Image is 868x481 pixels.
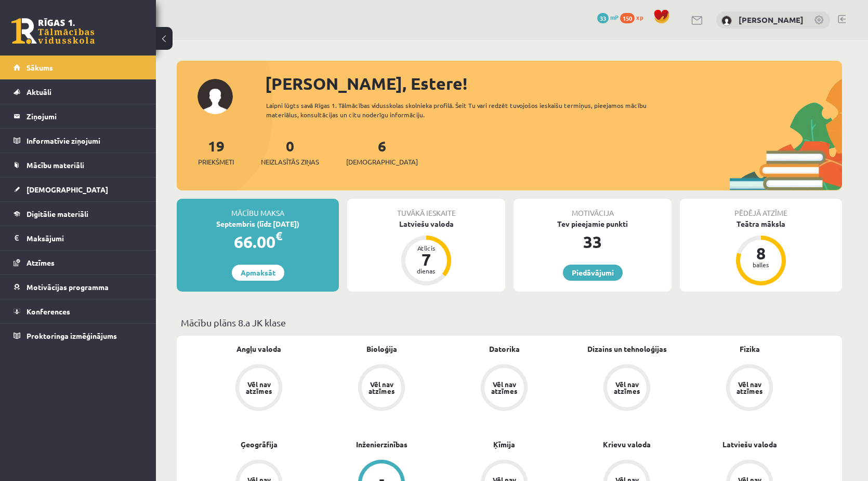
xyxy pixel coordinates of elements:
[620,13,635,23] span: 150
[14,299,143,323] a: Konferences
[587,343,667,354] a: Dizains un tehnoloģijas
[411,245,442,251] div: Atlicis
[490,381,519,394] div: Vēl nav atzīmes
[721,16,732,26] img: Estere Apaļka
[27,307,70,316] span: Konferences
[177,199,339,218] div: Mācību maksa
[14,80,143,104] a: Aktuāli
[411,268,442,274] div: dienas
[680,199,842,218] div: Pēdējā atzīme
[347,218,505,229] div: Latviešu valoda
[266,101,665,119] div: Laipni lūgts savā Rīgas 1. Tālmācības vidusskolas skolnieka profilā. Šeit Tu vari redzēt tuvojošo...
[739,15,804,25] a: [PERSON_NAME]
[198,364,320,413] a: Vēl nav atzīmes
[14,104,143,128] a: Ziņojumi
[244,381,273,394] div: Vēl nav atzīmes
[14,251,143,274] a: Atzīmes
[27,258,55,267] span: Atzīmes
[27,63,53,72] span: Sākums
[735,381,764,394] div: Vēl nav atzīmes
[27,209,88,218] span: Digitālie materiāli
[241,439,278,450] a: Ģeogrāfija
[493,439,515,450] a: Ķīmija
[612,381,641,394] div: Vēl nav atzīmes
[14,129,143,153] a: Informatīvie ziņojumi
[745,245,777,262] div: 8
[610,13,619,21] span: mP
[11,18,95,44] a: Rīgas 1. Tālmācības vidusskola
[356,439,407,450] a: Inženierzinības
[27,87,51,97] span: Aktuāli
[320,364,443,413] a: Vēl nav atzīmes
[489,343,520,354] a: Datorika
[177,218,339,229] div: Septembris (līdz [DATE])
[27,331,117,340] span: Proktoringa izmēģinājums
[232,265,284,281] a: Apmaksāt
[198,157,234,167] span: Priekšmeti
[14,153,143,177] a: Mācību materiāli
[27,185,108,194] span: [DEMOGRAPHIC_DATA]
[27,160,84,170] span: Mācību materiāli
[443,364,565,413] a: Vēl nav atzīmes
[367,381,396,394] div: Vēl nav atzīmes
[740,343,760,354] a: Fizika
[346,157,418,167] span: [DEMOGRAPHIC_DATA]
[14,202,143,226] a: Digitālie materiāli
[27,129,143,153] legend: Informatīvie ziņojumi
[27,104,143,128] legend: Ziņojumi
[261,157,319,167] span: Neizlasītās ziņas
[14,324,143,348] a: Proktoringa izmēģinājums
[411,251,442,268] div: 7
[14,56,143,79] a: Sākums
[27,282,109,292] span: Motivācijas programma
[14,226,143,250] a: Maksājumi
[563,265,623,281] a: Piedāvājumi
[14,275,143,299] a: Motivācijas programma
[680,218,842,287] a: Teātra māksla 8 balles
[347,199,505,218] div: Tuvākā ieskaite
[275,228,282,243] span: €
[620,13,648,21] a: 150 xp
[565,364,688,413] a: Vēl nav atzīmes
[514,218,672,229] div: Tev pieejamie punkti
[27,226,143,250] legend: Maksājumi
[745,262,777,268] div: balles
[597,13,609,23] span: 33
[688,364,811,413] a: Vēl nav atzīmes
[198,136,234,167] a: 19Priekšmeti
[14,177,143,201] a: [DEMOGRAPHIC_DATA]
[603,439,651,450] a: Krievu valoda
[265,71,842,96] div: [PERSON_NAME], Estere!
[346,136,418,167] a: 6[DEMOGRAPHIC_DATA]
[597,13,619,21] a: 33 mP
[514,229,672,254] div: 33
[680,218,842,229] div: Teātra māksla
[722,439,777,450] a: Latviešu valoda
[636,13,643,21] span: xp
[236,343,281,354] a: Angļu valoda
[514,199,672,218] div: Motivācija
[181,315,838,329] p: Mācību plāns 8.a JK klase
[261,136,319,167] a: 0Neizlasītās ziņas
[347,218,505,287] a: Latviešu valoda Atlicis 7 dienas
[366,343,397,354] a: Bioloģija
[177,229,339,254] div: 66.00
